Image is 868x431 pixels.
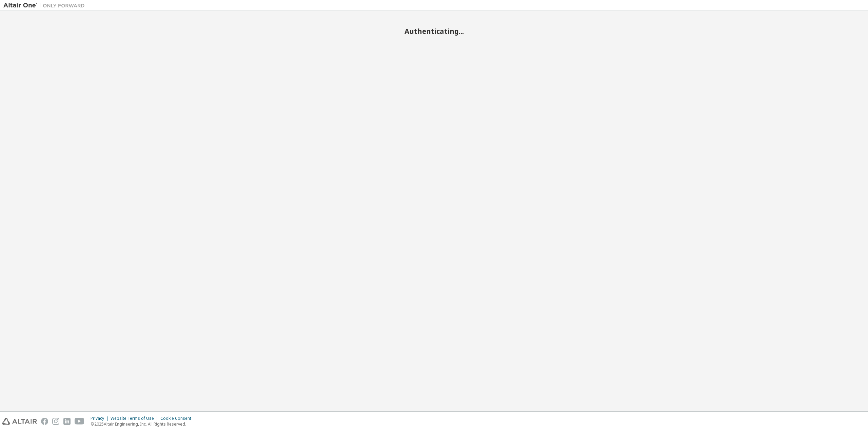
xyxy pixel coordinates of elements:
img: Altair One [3,2,88,9]
div: Privacy [91,416,111,421]
img: linkedin.svg [63,418,71,425]
h2: Authenticating... [3,27,865,36]
img: facebook.svg [41,418,48,425]
p: © 2025 Altair Engineering, Inc. All Rights Reserved. [91,421,195,427]
div: Website Terms of Use [111,416,160,421]
img: altair_logo.svg [2,418,37,425]
img: youtube.svg [75,418,84,425]
div: Cookie Consent [160,416,195,421]
img: instagram.svg [52,418,59,425]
